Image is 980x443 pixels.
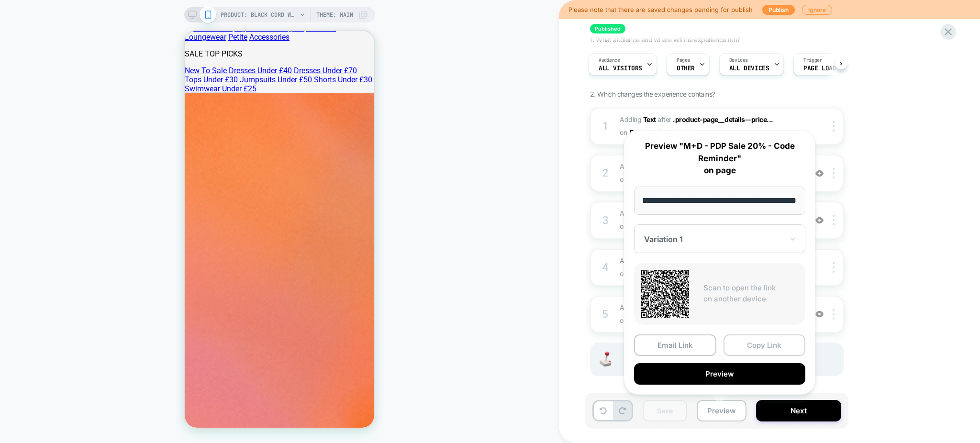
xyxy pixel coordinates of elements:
img: close [833,262,835,273]
a: Accessories [65,2,105,11]
span: Published [590,24,625,33]
div: 4 [601,258,610,277]
button: Preview [697,400,746,421]
a: Petite [44,2,63,11]
span: 2. Which changes the experience contains? [590,90,715,98]
button: Save [643,400,687,421]
span: AFTER [657,115,671,123]
div: 5 [601,305,610,324]
div: 3 [601,211,610,230]
button: Ignore [802,5,832,15]
div: 1 [601,117,610,136]
a: Shorts Under £30 [129,44,188,54]
span: PRODUCT: Black Cord Waistcoat [b254158blk] [221,7,297,22]
span: 1. What audience and where will the experience run? [590,35,740,44]
b: Text [643,115,656,123]
p: Scan to open the link on another device [703,283,798,304]
button: Copy Link [724,334,806,356]
span: .product-page__details--price... [673,115,773,123]
span: OTHER [677,65,695,72]
div: 2 [601,164,610,183]
a: Jumpsuits Under £50 [55,44,127,54]
span: Pages [677,57,690,64]
img: close [833,168,835,178]
img: close [833,121,835,132]
span: Devices [729,57,748,64]
img: close [833,309,835,320]
span: ALL DEVICES [729,65,769,72]
button: Publish [762,5,795,15]
button: Email Link [634,334,716,356]
span: Audience [599,57,620,64]
span: Adding [620,115,656,123]
button: Next [756,400,841,421]
a: Dresses Under £70 [109,35,172,44]
span: All Visitors [599,65,642,72]
p: Preview "M+D - PDP Sale 20% - Code Reminder" on page [634,140,805,177]
span: Theme: MAIN [316,7,353,22]
button: Preview [634,363,805,385]
img: Joystick [596,352,615,366]
img: close [833,215,835,225]
span: Trigger [803,57,822,64]
a: Dresses Under £40 [44,35,107,44]
span: Page Load [803,65,836,72]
